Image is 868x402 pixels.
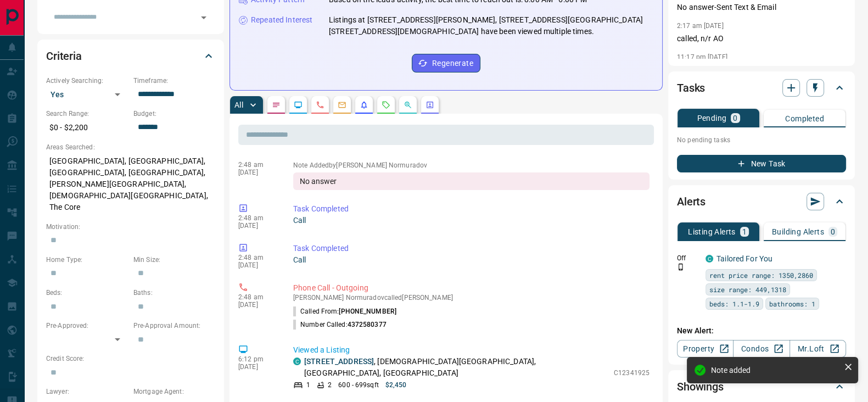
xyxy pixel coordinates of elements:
[46,119,128,137] p: $0 - $2,200
[772,228,824,236] p: Building Alerts
[46,43,215,69] div: Criteria
[293,320,387,330] p: Number Called:
[133,109,215,119] p: Budget:
[293,254,649,266] p: Call
[385,380,407,390] p: $2,450
[238,169,277,176] p: [DATE]
[238,261,277,269] p: [DATE]
[831,228,835,236] p: 0
[677,193,705,210] h2: Alerts
[46,321,128,331] p: Pre-Approved:
[294,101,303,109] svg: Lead Browsing Activity
[238,293,277,301] p: 2:48 am
[46,76,128,86] p: Actively Searching:
[238,254,277,261] p: 2:48 am
[711,366,839,375] div: Note added
[316,101,324,109] svg: Calls
[709,270,813,281] span: rent price range: 1350,2860
[677,22,724,30] p: 2:17 am [DATE]
[238,355,277,363] p: 6:12 pm
[705,255,713,263] div: condos.ca
[382,101,390,109] svg: Requests
[677,340,733,358] a: Property
[133,387,215,397] p: Mortgage Agent:
[46,387,128,397] p: Lawyer:
[677,132,846,148] p: No pending tasks
[293,282,649,294] p: Phone Call - Outgoing
[234,101,243,109] p: All
[677,75,846,101] div: Tasks
[46,152,215,216] p: [GEOGRAPHIC_DATA], [GEOGRAPHIC_DATA], [GEOGRAPHIC_DATA], [GEOGRAPHIC_DATA], [PERSON_NAME][GEOGRAP...
[238,222,277,230] p: [DATE]
[272,101,281,109] svg: Notes
[348,321,387,328] span: 4372580377
[360,101,368,109] svg: Listing Alerts
[338,101,346,109] svg: Emails
[769,298,815,309] span: bathrooms: 1
[46,255,128,265] p: Home Type:
[677,188,846,215] div: Alerts
[238,363,277,371] p: [DATE]
[614,368,649,378] p: C12341925
[293,161,649,169] p: Note Added by [PERSON_NAME] Normuradov
[785,115,824,122] p: Completed
[688,228,736,236] p: Listing Alerts
[677,33,846,44] p: called, n/r AO
[733,114,737,122] p: 0
[677,53,727,61] p: 11:17 pm [DATE]
[677,373,846,400] div: Showings
[709,284,786,295] span: size range: 449,1318
[293,306,396,316] p: Called From:
[677,155,846,172] button: New Task
[304,356,608,379] p: , [DEMOGRAPHIC_DATA][GEOGRAPHIC_DATA], [GEOGRAPHIC_DATA], [GEOGRAPHIC_DATA]
[293,243,649,254] p: Task Completed
[425,101,434,109] svg: Agent Actions
[293,172,649,190] div: No answer
[46,86,128,103] div: Yes
[328,380,332,390] p: 2
[238,301,277,309] p: [DATE]
[697,114,726,122] p: Pending
[293,358,301,365] div: condos.ca
[733,340,789,358] a: Condos
[46,222,215,232] p: Motivation:
[133,76,215,86] p: Timeframe:
[46,142,215,152] p: Areas Searched:
[46,47,82,65] h2: Criteria
[133,255,215,265] p: Min Size:
[677,2,846,13] p: No answer-Sent Text & Email
[238,214,277,222] p: 2:48 am
[306,380,310,390] p: 1
[339,308,396,315] span: [PHONE_NUMBER]
[46,109,128,119] p: Search Range:
[677,79,705,97] h2: Tasks
[46,354,215,364] p: Credit Score:
[293,203,649,215] p: Task Completed
[293,344,649,356] p: Viewed a Listing
[46,288,128,298] p: Beds:
[238,161,277,169] p: 2:48 am
[293,215,649,226] p: Call
[251,14,312,26] p: Repeated Interest
[196,10,211,25] button: Open
[709,298,759,309] span: beds: 1.1-1.9
[677,325,846,337] p: New Alert:
[404,101,412,109] svg: Opportunities
[304,357,374,366] a: [STREET_ADDRESS]
[133,288,215,298] p: Baths:
[677,253,699,263] p: Off
[789,340,846,358] a: Mr.Loft
[293,294,649,302] p: [PERSON_NAME] Normuradov called [PERSON_NAME]
[412,54,480,72] button: Regenerate
[329,14,653,37] p: Listings at [STREET_ADDRESS][PERSON_NAME], [STREET_ADDRESS][GEOGRAPHIC_DATA][STREET_ADDRESS][DEMO...
[677,263,685,271] svg: Push Notification Only
[742,228,747,236] p: 1
[677,378,724,395] h2: Showings
[716,254,772,263] a: Tailored For You
[133,321,215,331] p: Pre-Approval Amount:
[338,380,378,390] p: 600 - 699 sqft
